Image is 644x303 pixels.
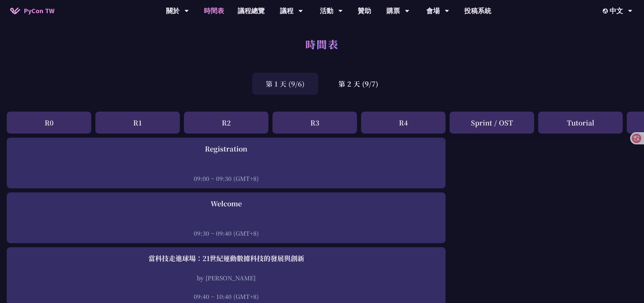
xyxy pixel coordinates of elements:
div: R2 [184,112,268,134]
img: Locale Icon [603,8,610,14]
div: 第 2 天 (9/7) [325,73,392,95]
a: 當科技走進球場：21世紀運動數據科技的發展與創新 by [PERSON_NAME] 09:40 ~ 10:40 (GMT+8) [10,253,442,301]
div: 第 1 天 (9/6) [252,73,318,95]
img: Home icon of PyCon TW 2025 [10,7,20,14]
div: Sprint / OST [450,112,534,134]
div: R3 [272,112,357,134]
div: Registration [10,144,442,154]
div: 09:40 ~ 10:40 (GMT+8) [10,292,442,301]
div: R1 [95,112,180,134]
div: R4 [361,112,446,134]
div: R0 [7,112,91,134]
div: Welcome [10,199,442,209]
div: 09:00 ~ 09:30 (GMT+8) [10,174,442,183]
a: PyCon TW [3,2,61,19]
h1: 時間表 [305,34,339,54]
div: 當科技走進球場：21世紀運動數據科技的發展與創新 [10,253,442,263]
div: 09:30 ~ 09:40 (GMT+8) [10,229,442,237]
div: Tutorial [538,112,623,134]
div: by [PERSON_NAME] [10,274,442,282]
span: PyCon TW [24,6,54,16]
